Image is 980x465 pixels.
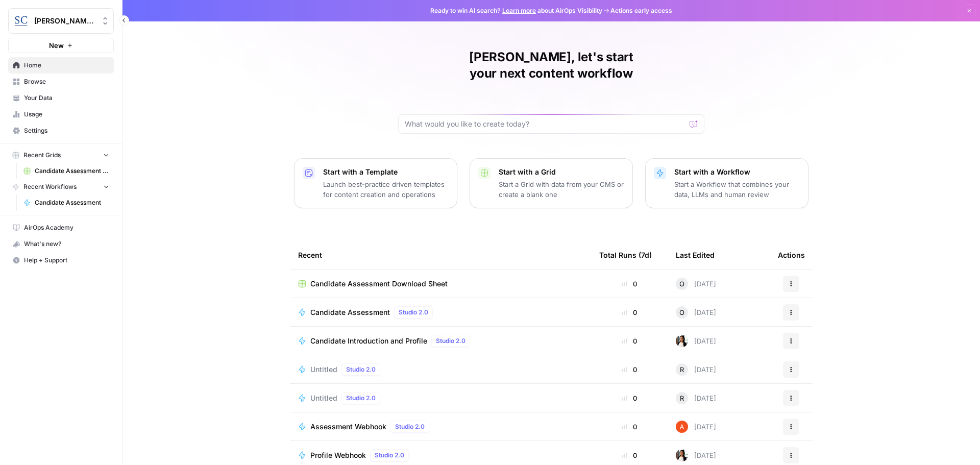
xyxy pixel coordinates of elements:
div: [DATE] [676,421,716,433]
span: New [49,40,64,51]
span: [PERSON_NAME] [GEOGRAPHIC_DATA] [34,16,96,26]
span: Studio 2.0 [436,336,465,346]
div: What's new? [9,236,113,252]
button: Start with a WorkflowStart a Workflow that combines your data, LLMs and human review [645,158,808,208]
button: Help + Support [8,252,114,268]
a: Learn more [502,7,536,14]
div: 0 [599,450,659,460]
a: Candidate AssessmentStudio 2.0 [298,306,583,319]
span: R [680,393,684,403]
div: [DATE] [676,278,716,290]
div: Last Edited [676,241,715,269]
p: Start with a Workflow [674,167,800,177]
button: Recent Workflows [8,179,114,194]
div: Total Runs (7d) [599,241,652,269]
span: O [679,307,684,317]
a: Browse [8,74,114,90]
img: xqjo96fmx1yk2e67jao8cdkou4un [676,449,688,461]
span: Studio 2.0 [375,451,404,460]
span: Studio 2.0 [346,365,376,374]
div: 0 [599,307,659,317]
span: Studio 2.0 [395,422,425,431]
span: Usage [24,110,109,119]
button: New [8,38,114,53]
a: Assessment WebhookStudio 2.0 [298,421,583,433]
div: 0 [599,393,659,403]
span: R [680,364,684,375]
span: Untitled [310,364,337,375]
div: Actions [778,241,805,269]
span: Studio 2.0 [399,308,428,317]
p: Start with a Template [323,167,449,177]
button: Start with a GridStart a Grid with data from your CMS or create a blank one [470,158,633,208]
button: Workspace: Stanton Chase Nashville [8,8,114,34]
h1: [PERSON_NAME], let's start your next content workflow [398,49,704,82]
div: [DATE] [676,306,716,319]
div: [DATE] [676,335,716,347]
span: Settings [24,126,109,135]
button: Start with a TemplateLaunch best-practice driven templates for content creation and operations [294,158,457,208]
a: Usage [8,106,114,123]
span: Assessment Webhook [310,422,386,432]
img: Stanton Chase Nashville Logo [12,12,30,30]
input: What would you like to create today? [405,119,685,129]
span: AirOps Academy [24,223,109,232]
a: Candidate Introduction and ProfileStudio 2.0 [298,335,583,347]
span: Candidate Assessment [310,307,390,317]
span: Recent Grids [23,151,61,160]
span: Candidate Assessment [35,198,109,207]
span: Your Data [24,93,109,103]
img: cje7zb9ux0f2nqyv5qqgv3u0jxek [676,421,688,433]
button: Recent Grids [8,148,114,163]
span: Candidate Introduction and Profile [310,336,427,346]
div: [DATE] [676,449,716,461]
p: Start a Workflow that combines your data, LLMs and human review [674,179,800,200]
span: Profile Webhook [310,450,366,460]
a: UntitledStudio 2.0 [298,392,583,404]
a: Your Data [8,90,114,106]
span: Recent Workflows [23,182,77,191]
a: AirOps Academy [8,219,114,236]
div: [DATE] [676,363,716,376]
span: Candidate Assessment Download Sheet [310,279,448,289]
span: Ready to win AI search? about AirOps Visibility [430,6,602,15]
a: Candidate Assessment Download Sheet [19,163,114,179]
button: What's new? [8,236,114,252]
div: 0 [599,364,659,375]
a: Settings [8,123,114,139]
span: Untitled [310,393,337,403]
span: Home [24,61,109,70]
a: Home [8,57,114,74]
span: Candidate Assessment Download Sheet [35,166,109,176]
p: Start a Grid with data from your CMS or create a blank one [499,179,624,200]
p: Start with a Grid [499,167,624,177]
span: Browse [24,77,109,86]
a: Candidate Assessment Download Sheet [298,279,583,289]
span: O [679,279,684,289]
div: 0 [599,336,659,346]
div: 0 [599,422,659,432]
span: Studio 2.0 [346,394,376,403]
a: UntitledStudio 2.0 [298,363,583,376]
span: Help + Support [24,256,109,265]
img: xqjo96fmx1yk2e67jao8cdkou4un [676,335,688,347]
a: Candidate Assessment [19,194,114,211]
a: Profile WebhookStudio 2.0 [298,449,583,461]
div: 0 [599,279,659,289]
div: [DATE] [676,392,716,404]
div: Recent [298,241,583,269]
span: Actions early access [610,6,672,15]
p: Launch best-practice driven templates for content creation and operations [323,179,449,200]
